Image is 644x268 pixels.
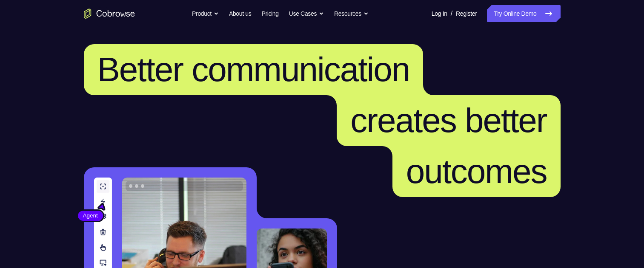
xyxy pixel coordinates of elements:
a: Go to the home page [84,8,135,19]
a: Register [456,5,477,22]
button: Resources [334,5,369,22]
span: Agent [78,212,103,220]
span: outcomes [406,152,547,190]
span: / [451,8,452,19]
span: Better communication [97,51,410,88]
a: Log In [432,5,447,22]
a: About us [229,5,251,22]
button: Product [192,5,219,22]
a: Try Online Demo [487,5,560,22]
a: Pricing [261,5,278,22]
button: Use Cases [289,5,324,22]
span: creates better [350,102,547,139]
